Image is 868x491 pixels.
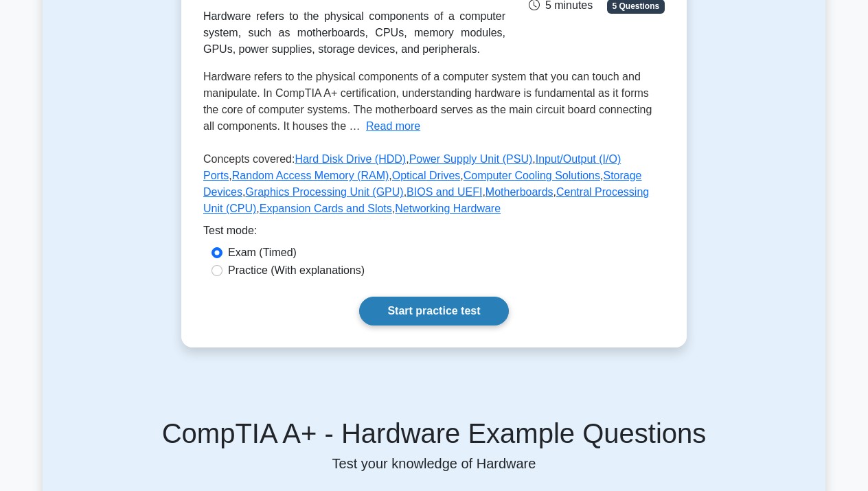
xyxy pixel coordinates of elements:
a: Hard Disk Drive (HDD) [295,153,406,165]
a: Random Access Memory (RAM) [232,170,389,181]
div: Hardware refers to the physical components of a computer system, such as motherboards, CPUs, memo... [203,8,505,58]
a: Storage Devices [203,170,642,198]
a: Optical Drives [392,170,461,181]
a: Graphics Processing Unit (GPU) [245,186,403,198]
a: Power Supply Unit (PSU) [409,153,533,165]
label: Practice (With explanations) [228,262,365,279]
span: Hardware refers to the physical components of a computer system that you can touch and manipulate... [203,71,652,132]
label: Exam (Timed) [228,244,297,261]
p: Test your knowledge of Hardware [59,455,809,472]
a: Computer Cooling Solutions [464,170,600,181]
button: Read more [366,118,420,135]
a: Networking Hardware [395,203,501,214]
a: Expansion Cards and Slots [260,203,392,214]
a: BIOS and UEFI [407,186,482,198]
h5: CompTIA A+ - Hardware Example Questions [59,417,809,450]
div: Test mode: [203,222,665,244]
p: Concepts covered: , , , , , , , , , , , , [203,151,665,222]
a: Motherboards [486,186,553,198]
a: Start practice test [359,297,508,326]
